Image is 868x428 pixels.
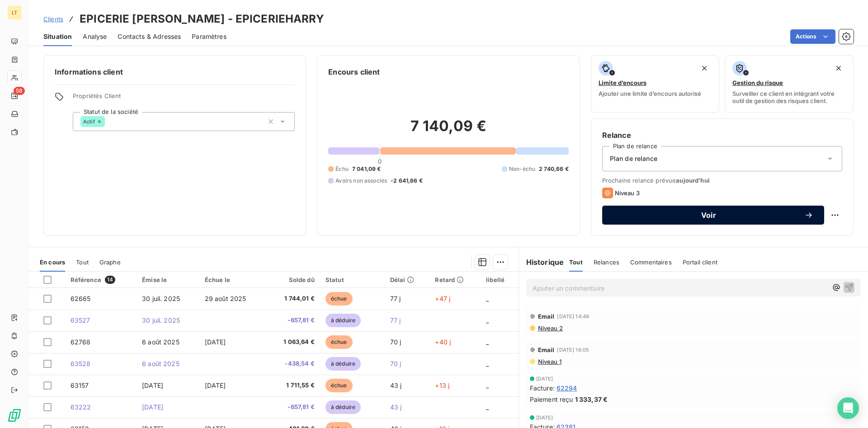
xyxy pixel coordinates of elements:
div: Statut [325,276,379,283]
div: Délai [390,276,425,283]
span: 1 711,55 € [272,381,315,390]
h6: Informations client [55,66,295,77]
span: 30 juil. 2025 [142,295,180,302]
span: 1 744,01 € [272,294,315,303]
span: +40 j [435,338,451,346]
span: 70 j [390,338,401,346]
span: Plan de relance [610,154,657,163]
span: [DATE] [205,381,226,389]
span: -2 641,66 € [391,177,423,185]
span: _ [486,338,489,346]
span: [DATE] 16:05 [557,347,589,353]
span: échue [325,292,353,306]
span: Tout [569,259,583,266]
span: 1 333,37 € [575,395,608,404]
span: _ [486,381,489,389]
span: 29 août 2025 [205,295,246,302]
span: Graphe [99,259,121,266]
span: Actif [83,119,95,124]
span: Voir [613,212,804,219]
h3: EPICERIE [PERSON_NAME] - EPICERIEHARRY [80,11,324,27]
button: Voir [602,206,824,225]
span: _ [486,360,489,367]
span: -657,81 € [272,316,315,325]
span: Niveau 1 [537,358,561,365]
h6: Relance [602,130,842,141]
span: 77 j [390,295,401,302]
span: Email [538,346,555,353]
span: [DATE] [205,338,226,346]
span: -657,81 € [272,403,315,412]
span: +13 j [435,381,449,389]
span: 63157 [71,381,89,389]
span: à déduire [325,357,361,371]
span: [DATE] [536,415,553,420]
span: Limite d’encours [599,79,646,86]
span: Ajouter une limite d’encours autorisé [599,90,701,97]
span: aujourd’hui [676,177,710,184]
button: Actions [790,29,835,44]
a: Clients [43,14,63,24]
span: Clients [43,15,63,23]
span: Niveau 3 [615,189,640,197]
span: Propriétés Client [73,92,295,105]
span: 7 041,09 € [352,165,381,173]
span: Prochaine relance prévue [602,177,842,184]
span: 77 j [390,316,401,324]
span: Email [538,313,555,320]
span: 14 [105,276,115,284]
span: à déduire [325,314,361,327]
span: Avoirs non associés [335,177,387,185]
span: -438,54 € [272,359,315,368]
span: 63528 [71,360,91,367]
span: Tout [76,259,89,266]
span: 43 j [390,403,402,411]
div: libellé [486,276,513,283]
span: échue [325,379,353,392]
span: 58 [14,87,25,95]
span: 43 j [390,381,402,389]
div: Solde dû [272,276,315,283]
div: Référence [71,276,132,284]
span: [DATE] [536,376,553,381]
h6: Encours client [328,66,380,77]
span: _ [486,295,489,302]
span: Paiement reçu [530,395,573,404]
span: 30 juil. 2025 [142,316,180,324]
div: Retard [435,276,475,283]
span: Relances [594,259,619,266]
span: _ [486,403,489,411]
span: Analyse [83,32,107,41]
span: 6 août 2025 [142,360,179,367]
span: [DATE] [142,381,163,389]
h2: 7 140,09 € [328,117,568,144]
span: 6 août 2025 [142,338,179,346]
span: [DATE] 14:48 [557,314,589,319]
span: Échu [335,165,349,173]
span: 63222 [71,403,91,411]
span: Commentaires [630,259,672,266]
h6: Historique [519,257,564,268]
button: Gestion du risqueSurveiller ce client en intégrant votre outil de gestion des risques client. [725,55,854,113]
input: Ajouter une valeur [105,118,112,126]
span: Niveau 2 [537,325,563,332]
span: +47 j [435,295,450,302]
span: 62294 [557,383,577,393]
span: échue [325,335,353,349]
span: Gestion du risque [732,79,783,86]
span: 62665 [71,295,91,302]
div: Émise le [142,276,193,283]
span: 70 j [390,360,401,367]
span: Surveiller ce client en intégrant votre outil de gestion des risques client. [732,90,846,104]
span: 0 [378,158,382,165]
span: Facture : [530,383,555,393]
span: 1 063,64 € [272,338,315,347]
span: Non-échu [509,165,535,173]
span: Paramètres [192,32,226,41]
span: 63527 [71,316,90,324]
div: Échue le [205,276,261,283]
div: LT [7,5,22,20]
span: Situation [43,32,72,41]
button: Limite d’encoursAjouter une limite d’encours autorisé [591,55,720,113]
span: [DATE] [142,403,163,411]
